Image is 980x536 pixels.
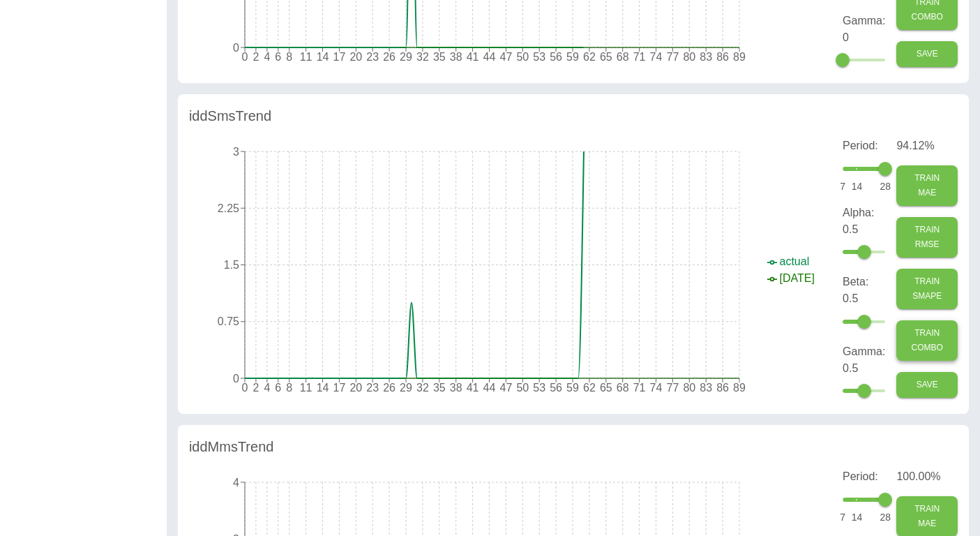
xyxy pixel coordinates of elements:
[700,382,712,394] tspan: 83
[896,217,958,258] button: Train RMSE
[383,382,395,394] tspan: 26
[483,51,495,63] tspan: 44
[533,51,545,63] tspan: 53
[400,51,412,63] tspan: 29
[666,51,679,63] tspan: 77
[649,51,662,63] tspan: 74
[600,382,612,394] tspan: 65
[349,382,362,394] tspan: 20
[896,269,958,309] button: Train SMAPE
[416,382,429,394] tspan: 32
[189,105,271,126] h4: iddSms Trend
[499,51,512,63] tspan: 47
[843,468,885,485] p: Period:
[416,51,429,63] tspan: 32
[317,51,329,63] tspan: 14
[516,382,529,394] tspan: 50
[843,13,885,46] p: Gamma: 0
[241,382,248,394] tspan: 0
[189,436,274,457] h4: iddMms Trend
[233,373,239,385] tspan: 0
[840,510,845,524] span: 7
[683,382,695,394] tspan: 80
[617,382,629,394] tspan: 68
[617,51,629,63] tspan: 68
[300,51,312,63] tspan: 11
[583,382,596,394] tspan: 62
[264,51,270,63] tspan: 4
[716,51,729,63] tspan: 86
[896,468,958,485] p: 100.00 %
[566,51,579,63] tspan: 59
[852,179,863,193] span: 14
[400,382,412,394] tspan: 29
[896,41,958,67] button: Save
[450,382,462,394] tspan: 38
[600,51,612,63] tspan: 65
[233,477,239,489] tspan: 4
[349,51,362,63] tspan: 20
[700,51,712,63] tspan: 83
[467,382,479,394] tspan: 41
[483,382,495,394] tspan: 44
[233,146,239,158] tspan: 3
[433,382,446,394] tspan: 35
[896,137,958,154] p: 94.12 %
[317,382,329,394] tspan: 14
[275,382,281,394] tspan: 6
[780,272,815,284] span: [DATE]
[333,382,345,394] tspan: 17
[683,51,695,63] tspan: 80
[843,204,885,238] p: Alpha: 0.5
[733,51,746,63] tspan: 89
[649,382,662,394] tspan: 74
[533,382,545,394] tspan: 53
[633,382,646,394] tspan: 71
[264,382,270,394] tspan: 4
[366,382,379,394] tspan: 23
[450,51,462,63] tspan: 38
[286,382,292,394] tspan: 8
[218,202,239,214] tspan: 2.25
[275,51,281,63] tspan: 6
[880,510,891,524] span: 28
[550,382,562,394] tspan: 56
[224,259,239,271] tspan: 1.5
[286,51,292,63] tspan: 8
[843,137,885,154] p: Period:
[896,165,958,206] button: Train MAE
[716,382,729,394] tspan: 86
[550,51,562,63] tspan: 56
[366,51,379,63] tspan: 23
[566,382,579,394] tspan: 59
[852,510,863,524] span: 14
[218,315,239,327] tspan: 0.75
[333,51,345,63] tspan: 17
[233,42,239,54] tspan: 0
[896,372,958,398] button: Save
[252,382,259,394] tspan: 2
[467,51,479,63] tspan: 41
[843,274,885,307] p: Beta: 0.5
[843,343,885,377] p: Gamma: 0.5
[252,51,259,63] tspan: 2
[880,179,891,193] span: 28
[780,255,810,267] span: actual
[666,382,679,394] tspan: 77
[633,51,646,63] tspan: 71
[583,51,596,63] tspan: 62
[300,382,312,394] tspan: 11
[433,51,446,63] tspan: 35
[383,51,395,63] tspan: 26
[499,382,512,394] tspan: 47
[896,320,958,361] button: Train COMBO
[840,179,845,193] span: 7
[516,51,529,63] tspan: 50
[241,51,248,63] tspan: 0
[733,382,746,394] tspan: 89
